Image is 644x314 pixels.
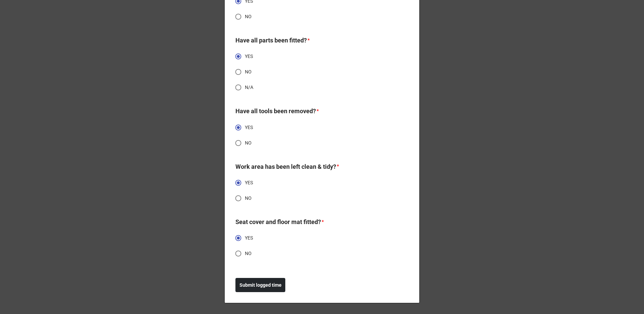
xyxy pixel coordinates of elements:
button: Submit logged time [235,278,285,292]
span: YES [245,179,253,186]
span: NO [245,68,252,75]
span: NO [245,139,252,147]
label: Seat cover and floor mat fitted? [235,217,321,227]
label: Have all tools been removed? [235,106,316,116]
span: YES [245,53,253,60]
span: NO [245,13,252,20]
label: Work area has been left clean & tidy? [235,162,336,171]
span: NO [245,250,252,257]
span: YES [245,124,253,131]
b: Submit logged time [239,282,282,289]
label: Have all parts been fitted? [235,36,307,45]
span: NO [245,195,252,202]
span: N/A [245,84,253,91]
span: YES [245,234,253,242]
